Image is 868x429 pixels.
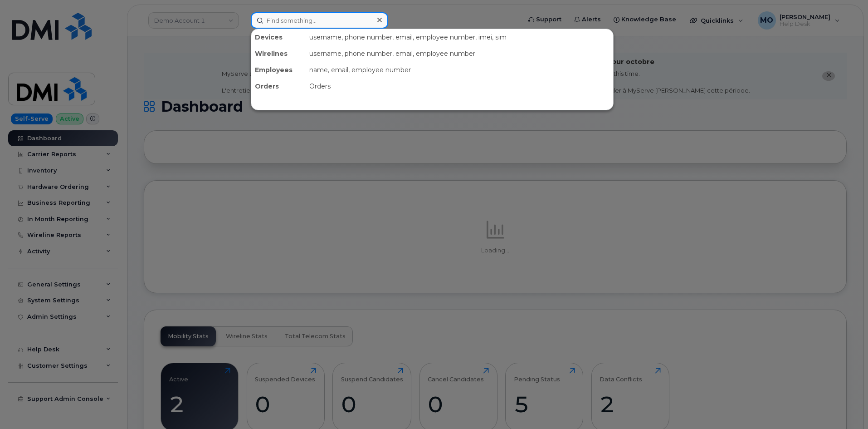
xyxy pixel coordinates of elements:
[251,45,306,62] div: Wirelines
[306,45,613,62] div: username, phone number, email, employee number
[251,29,306,45] div: Devices
[306,78,613,94] div: Orders
[251,78,306,94] div: Orders
[306,62,613,78] div: name, email, employee number
[251,62,306,78] div: Employees
[306,29,613,45] div: username, phone number, email, employee number, imei, sim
